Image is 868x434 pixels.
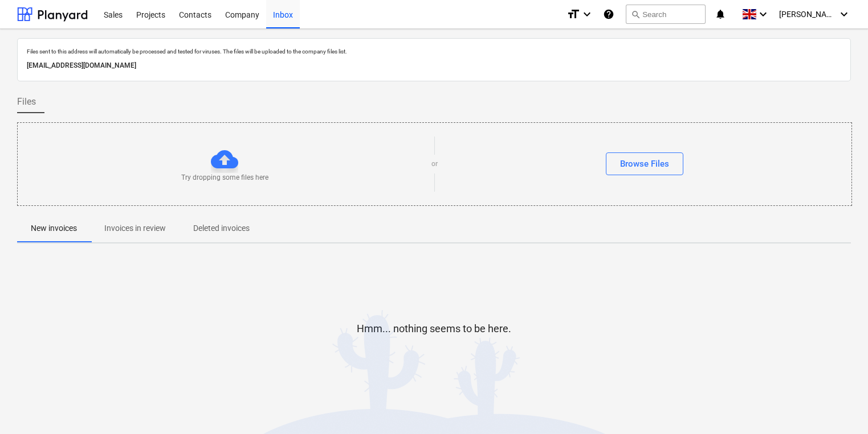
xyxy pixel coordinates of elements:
iframe: Chat Widget [811,379,868,434]
p: New invoices [31,222,77,234]
i: keyboard_arrow_down [756,7,770,21]
span: search [631,10,640,19]
span: [PERSON_NAME] [779,10,836,19]
i: keyboard_arrow_down [580,7,594,21]
div: Try dropping some files hereorBrowse Files [17,122,852,206]
div: Browse Files [620,156,669,171]
p: Invoices in review [104,222,166,234]
button: Search [626,5,706,24]
i: Knowledge base [603,7,614,21]
i: format_size [567,7,580,21]
p: Files sent to this address will automatically be processed and tested for viruses. The files will... [27,48,841,55]
p: Deleted invoices [193,222,250,234]
p: Hmm... nothing seems to be here. [357,322,511,336]
button: Browse Files [606,152,683,175]
p: [EMAIL_ADDRESS][DOMAIN_NAME] [27,60,841,72]
span: Files [17,95,36,109]
i: notifications [715,7,726,21]
p: or [431,159,438,169]
i: keyboard_arrow_down [837,7,851,21]
p: Try dropping some files here [181,173,268,183]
